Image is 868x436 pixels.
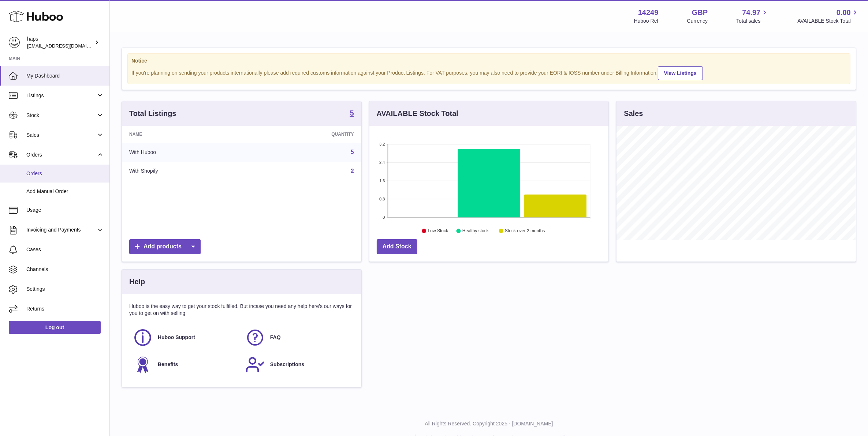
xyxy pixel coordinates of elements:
th: Quantity [251,126,361,143]
span: Orders [26,170,104,177]
a: Log out [9,321,101,334]
text: 0.8 [379,197,385,201]
text: Low Stock [428,229,448,234]
a: 5 [350,109,354,118]
a: 5 [351,149,354,155]
span: Orders [26,151,96,158]
h3: Total Listings [129,109,176,119]
text: Stock over 2 months [505,229,545,234]
text: 2.4 [379,160,385,165]
strong: 14249 [638,8,659,18]
span: Add Manual Order [26,188,104,195]
h3: AVAILABLE Stock Total [377,109,458,119]
strong: GBP [692,8,708,18]
text: 0 [383,215,385,219]
div: haps [27,35,93,49]
span: Stock [26,112,96,119]
span: My Dashboard [26,72,104,79]
div: If you're planning on sending your products internationally please add required customs informati... [131,65,846,80]
a: 0.00 AVAILABLE Stock Total [797,8,859,25]
strong: 5 [350,109,354,117]
h3: Sales [624,109,643,119]
text: 3.2 [379,142,385,146]
p: Huboo is the easy way to get your stock fulfilled. But incase you need any help here's our ways f... [129,303,354,317]
span: Sales [26,132,96,139]
a: Huboo Support [133,328,238,347]
span: AVAILABLE Stock Total [797,18,859,25]
h3: Help [129,277,145,287]
a: View Listings [658,66,703,80]
div: Currency [687,18,708,25]
span: Channels [26,266,104,273]
span: Invoicing and Payments [26,226,96,233]
p: All Rights Reserved. Copyright 2025 - [DOMAIN_NAME] [116,420,862,427]
a: FAQ [245,328,350,347]
td: With Huboo [122,143,251,162]
div: Huboo Ref [634,18,659,25]
span: Settings [26,286,104,293]
a: Benefits [133,355,238,375]
span: Usage [26,207,104,214]
span: Subscriptions [270,361,304,368]
a: Subscriptions [245,355,350,375]
a: 74.97 Total sales [736,8,769,25]
span: Huboo Support [158,334,195,341]
span: Total sales [736,18,769,25]
text: 1.6 [379,178,385,183]
span: 74.97 [742,8,760,18]
span: Listings [26,92,96,99]
span: [EMAIL_ADDRESS][DOMAIN_NAME] [27,43,108,49]
th: Name [122,126,251,143]
strong: Notice [131,57,846,64]
img: internalAdmin-14249@internal.huboo.com [9,37,20,48]
td: With Shopify [122,162,251,181]
a: Add products [129,239,201,254]
span: 0.00 [837,8,851,18]
span: Benefits [158,361,178,368]
span: FAQ [270,334,281,341]
span: Cases [26,246,104,253]
a: 2 [351,168,354,174]
span: Returns [26,305,104,312]
text: Healthy stock [462,229,489,234]
a: Add Stock [377,239,417,254]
